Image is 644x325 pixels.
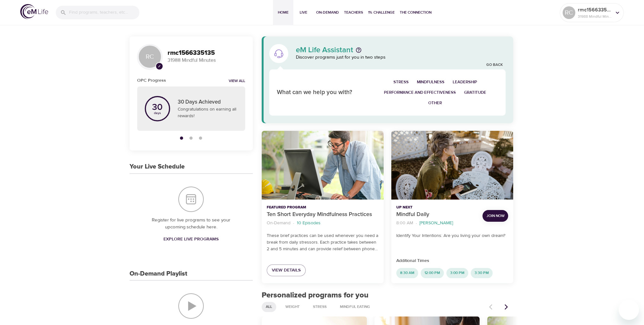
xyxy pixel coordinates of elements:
span: All [262,304,276,309]
h6: OPC Progress [137,77,166,84]
span: 12:00 PM [421,270,444,276]
a: View Details [267,264,306,276]
input: Find programs, teachers, etc... [69,6,139,19]
p: 30 [152,103,163,112]
span: 1% Challenge [368,9,395,16]
img: Your Live Schedule [178,187,204,212]
p: Featured Program [267,205,379,210]
div: Weight [281,302,304,312]
p: Register for live programs to see your upcoming schedule here. [142,217,240,231]
button: Leadership [449,77,481,87]
span: Performance and Effectiveness [384,89,456,96]
div: 3:30 PM [471,268,493,278]
span: View Details [272,266,301,274]
span: 8:30 AM [396,270,418,276]
button: Performance and Effectiveness [380,87,460,98]
li: · [293,219,294,227]
span: Stress [393,79,409,86]
p: days [152,112,163,114]
div: All [262,302,276,312]
button: Stress [389,77,413,87]
span: Mindfulness [417,79,444,86]
a: Go Back [486,62,502,68]
img: logo [20,4,48,19]
span: Home [276,9,291,16]
p: On-Demand [267,220,290,226]
p: rmc1566335135 [578,6,611,14]
div: 3:00 PM [446,268,468,278]
p: 31988 Mindful Minutes [578,14,611,19]
div: 12:00 PM [421,268,444,278]
p: These brief practices can be used whenever you need a break from daily stressors. Each practice t... [267,233,379,252]
h3: On-Demand Playlist [130,270,187,277]
p: Congratulations on earning all rewards! [178,106,238,119]
nav: breadcrumb [267,219,379,227]
div: RC [137,44,163,69]
span: Join Now [486,213,504,219]
a: Explore Live Programs [161,233,221,245]
span: Stress [309,304,330,309]
span: Explore Live Programs [163,235,219,243]
p: 10 Episodes [297,220,321,226]
button: Mindfulness [413,77,449,87]
span: 3:00 PM [446,270,468,276]
iframe: Button to launch messaging window [619,300,639,320]
p: Mindful Daily [396,210,477,219]
p: 8:00 AM [396,220,413,226]
span: Teachers [344,9,363,16]
span: Mindful Eating [336,304,374,309]
a: View all notifications [229,79,245,84]
div: Mindful Eating [336,302,374,312]
nav: breadcrumb [396,219,477,227]
span: 3:30 PM [471,270,493,276]
span: Live [296,9,311,16]
p: Identify Your Intentions: Are you living your own dream? [396,233,508,239]
p: Discover programs just for you in two steps [296,54,506,61]
span: Leadership [453,79,477,86]
div: RC [563,6,575,19]
span: Weight [282,304,303,309]
button: Gratitude [460,87,490,98]
p: 31988 Mindful Minutes [168,57,245,64]
p: Ten Short Everyday Mindfulness Practices [267,210,379,219]
img: On-Demand Playlist [178,293,204,319]
p: Additional Times [396,258,508,264]
p: eM Life Assistant [296,46,353,54]
p: 30 Days Achieved [178,98,238,106]
img: eM Life Assistant [274,48,284,59]
button: Mindful Daily [391,131,513,200]
li: · [416,219,417,227]
span: On-Demand [316,9,339,16]
p: What can we help you with? [277,88,365,97]
div: 8:30 AM [396,268,418,278]
button: Join Now [482,210,508,222]
button: Next items [499,300,513,314]
p: Up Next [396,205,477,210]
span: Gratitude [464,89,486,96]
h2: Personalized programs for you [262,291,513,300]
button: Other [424,98,446,108]
span: Other [428,99,442,107]
h3: rmc1566335135 [168,49,245,57]
span: The Connection [400,9,431,16]
p: [PERSON_NAME] [419,220,453,226]
h3: Your Live Schedule [130,163,185,170]
div: Stress [309,302,331,312]
button: Ten Short Everyday Mindfulness Practices [262,131,384,200]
